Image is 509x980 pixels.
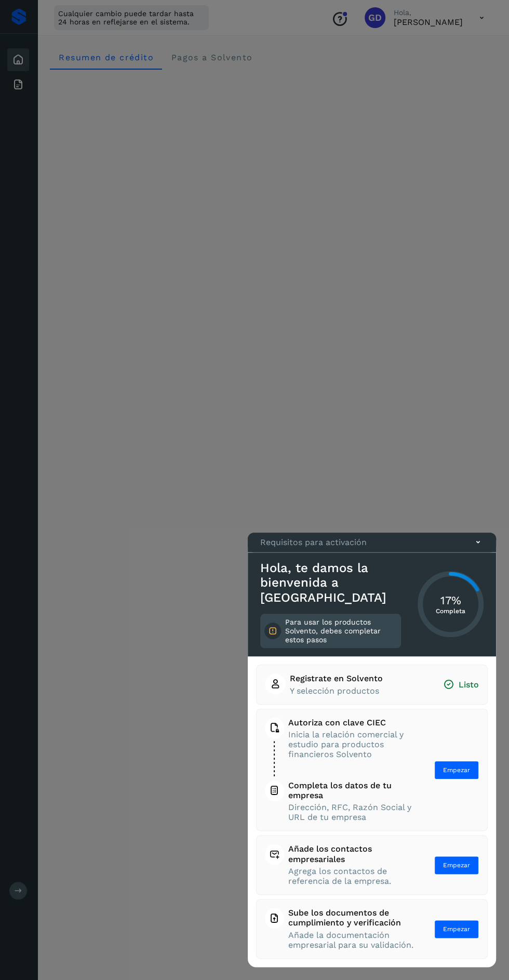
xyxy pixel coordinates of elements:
[443,679,479,690] span: Listo
[248,533,496,552] div: Requisitos para activación
[288,718,414,727] span: Autoriza con clave CIEC
[265,908,479,950] button: Sube los documentos de cumplimiento y verificaciónAñade la documentación empresarial para su vali...
[260,537,367,547] p: Requisitos para activación
[434,856,479,875] button: Empezar
[288,802,414,822] span: Dirección, RFC, Razón Social y URL de tu empresa
[265,673,479,695] button: Registrate en SolventoY selección productosListo
[288,844,414,864] span: Añade los contactos empresariales
[288,908,414,928] span: Sube los documentos de cumplimiento y verificación
[285,618,397,644] p: Para usar los productos Solvento, debes completar estos pasos
[443,765,470,775] span: Empezar
[443,860,470,870] span: Empezar
[260,561,401,605] h3: Hola, te damos la bienvenida a [GEOGRAPHIC_DATA]
[434,761,479,779] button: Empezar
[434,920,479,938] button: Empezar
[290,686,383,696] span: Y selección productos
[265,844,479,886] button: Añade los contactos empresarialesAgrega los contactos de referencia de la empresa.Empezar
[265,718,479,823] button: Autoriza con clave CIECInicia la relación comercial y estudio para productos financieros Solvento...
[288,866,414,886] span: Agrega los contactos de referencia de la empresa.
[436,607,465,615] p: Completa
[288,780,414,800] span: Completa los datos de tu empresa
[443,924,470,934] span: Empezar
[436,594,465,607] h3: 17%
[288,930,414,950] span: Añade la documentación empresarial para su validación.
[290,673,383,683] span: Registrate en Solvento
[288,730,414,760] span: Inicia la relación comercial y estudio para productos financieros Solvento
